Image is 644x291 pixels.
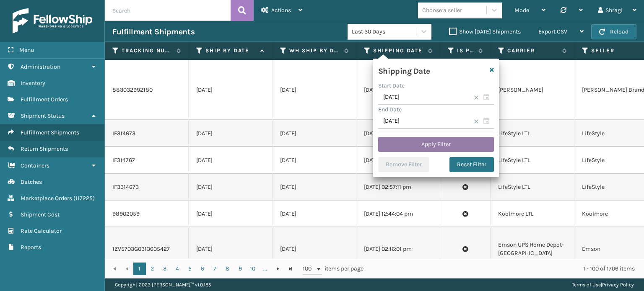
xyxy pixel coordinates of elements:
a: 9 [234,263,247,275]
label: Ship By Date [205,47,256,54]
td: [DATE] [273,120,356,147]
button: Remove Filter [378,157,429,172]
a: 8 [221,263,234,275]
td: [DATE] [189,201,273,227]
td: LifeStyle LTL [491,120,574,147]
td: [DATE] [189,147,273,174]
td: [DATE] 12:44:04 pm [356,201,440,227]
span: Return Shipments [21,145,68,152]
span: Shipment Cost [21,211,60,218]
td: [DATE] 02:56:25 pm [356,120,440,147]
img: logo [13,8,92,33]
label: End Date [378,106,402,113]
button: Reset Filter [449,157,494,172]
span: items per page [303,263,364,275]
span: Administration [21,63,60,70]
td: Emson UPS Home Depot-[GEOGRAPHIC_DATA] [491,227,574,271]
td: [DATE] [189,174,273,201]
input: MM/DD/YYYY [378,90,494,105]
a: 7 [209,263,221,275]
td: [DATE] 12:01:27 pm [356,147,440,174]
label: Carrier [507,47,558,54]
td: Koolmore LTL [491,201,574,227]
label: WH Ship By Date [289,47,340,54]
a: Privacy Policy [602,282,634,288]
span: Go to the last page [287,265,294,272]
label: Tracking Number [122,47,172,54]
td: [DATE] [273,201,356,227]
input: MM/DD/YYYY [378,114,494,129]
span: Export CSV [538,28,567,35]
td: [DATE] [189,120,273,147]
td: 883032992180 [105,60,189,120]
td: 98902059 [105,201,189,227]
span: 100 [303,265,315,273]
span: Shipment Status [21,112,65,119]
a: ... [259,263,272,275]
span: Actions [271,7,291,14]
td: [DATE] [273,227,356,271]
td: [DATE] 02:16:01 pm [356,227,440,271]
td: [DATE] [273,147,356,174]
a: 10 [247,263,259,275]
button: Reload [591,24,636,39]
div: | [572,278,634,291]
label: Shipping Date [373,47,424,54]
span: Inventory [21,80,45,87]
label: Start Date [378,82,405,89]
span: Reports [21,244,41,251]
span: Menu [19,46,34,54]
div: 1 - 100 of 1706 items [375,265,635,273]
a: 3 [158,263,171,275]
button: Apply Filter [378,137,494,152]
span: ( 117225 ) [73,195,95,202]
a: 4 [171,263,184,275]
span: Marketplace Orders [21,195,72,202]
h3: Fulfillment Shipments [112,27,195,37]
span: Batches [21,178,42,185]
td: IF3314673 [105,174,189,201]
h4: Shipping Date [378,64,430,76]
span: Fulfillment Shipments [21,129,79,136]
div: Last 30 Days [352,27,417,36]
td: [DATE] [189,60,273,120]
span: Containers [21,162,49,169]
td: IF314673 [105,120,189,147]
span: Mode [514,7,529,14]
td: [DATE] 04:37:10 pm [356,60,440,120]
label: Show [DATE] Shipments [449,28,521,35]
a: 2 [146,263,158,275]
label: Seller [591,47,642,54]
td: IF314767 [105,147,189,174]
a: Go to the next page [272,263,284,275]
div: Choose a seller [422,6,462,15]
a: 5 [184,263,196,275]
a: Go to the last page [284,263,297,275]
a: 1 [133,263,146,275]
td: LifeStyle LTL [491,174,574,201]
label: Is Prime [457,47,474,54]
td: [DATE] [189,227,273,271]
td: 1ZV5703G0313605427 [105,227,189,271]
td: [DATE] [273,174,356,201]
p: Copyright 2023 [PERSON_NAME]™ v 1.0.185 [115,278,211,291]
span: Go to the next page [275,265,281,272]
span: Fulfillment Orders [21,96,68,103]
td: LifeStyle LTL [491,147,574,174]
td: [DATE] 02:57:11 pm [356,174,440,201]
td: [DATE] [273,60,356,120]
td: [PERSON_NAME] [491,60,574,120]
a: Terms of Use [572,282,601,288]
a: 6 [196,263,209,275]
span: Rate Calculator [21,227,62,234]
